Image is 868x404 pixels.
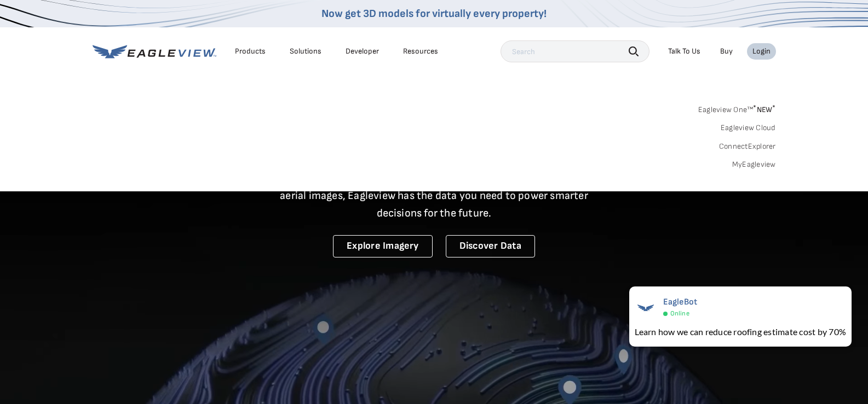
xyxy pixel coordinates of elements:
p: A new era starts here. Built on more than 3.5 billion high-resolution aerial images, Eagleview ha... [267,169,602,222]
span: EagleBot [663,297,698,307]
img: EagleBot [635,297,657,319]
div: Solutions [290,46,321,56]
span: NEW [753,105,775,114]
input: Search [501,40,649,62]
a: ConnectExplorer [719,142,776,151]
div: Products [235,46,266,56]
a: MyEagleview [732,160,776,169]
a: Buy [720,46,733,56]
a: Eagleview Cloud [721,123,776,133]
span: Online [670,309,689,318]
a: Eagleview One™*NEW* [698,102,776,114]
a: Discover Data [446,235,535,257]
div: Talk To Us [668,46,700,56]
a: Explore Imagery [333,235,433,257]
div: Learn how we can reduce roofing estimate cost by 70% [635,325,846,338]
div: Login [752,46,771,56]
div: Resources [403,46,438,56]
a: Now get 3D models for virtually every property! [321,7,547,20]
a: Developer [346,46,379,56]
